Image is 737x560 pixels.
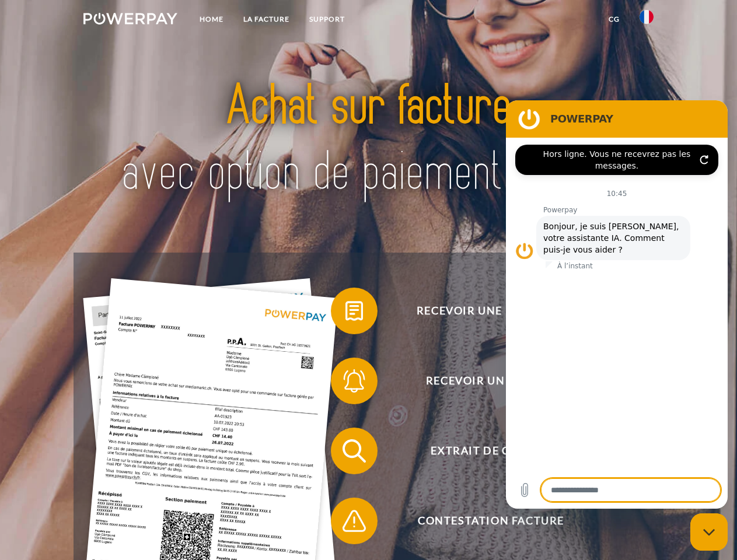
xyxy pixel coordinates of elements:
[111,56,626,223] img: title-powerpay_fr.svg
[640,10,654,24] img: fr
[331,428,634,474] button: Extrait de compte
[348,498,634,544] span: Contestation Facture
[331,498,634,544] button: Contestation Facture
[340,436,369,466] img: qb_search.svg
[331,288,634,334] button: Recevoir une facture ?
[348,288,634,334] span: Recevoir une facture ?
[190,9,233,30] a: Home
[83,13,177,24] img: logo-powerpay-white.svg
[340,296,369,325] img: qb_bill.svg
[690,513,728,551] iframe: Bouton de lancement de la fenêtre de messagerie, conversation en cours
[340,506,369,535] img: qb_warning.svg
[331,358,634,404] button: Recevoir un rappel?
[233,9,299,30] a: LA FACTURE
[348,428,634,474] span: Extrait de compte
[299,9,355,30] a: Support
[340,366,369,395] img: qb_bell.svg
[348,358,634,404] span: Recevoir un rappel?
[599,9,630,30] a: CG
[506,100,728,509] iframe: Fenêtre de messagerie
